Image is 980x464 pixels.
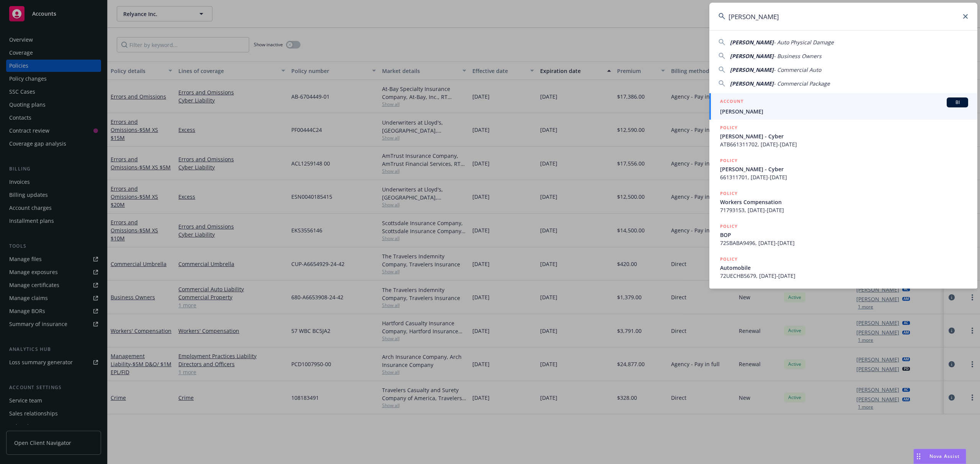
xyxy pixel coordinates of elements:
[720,124,738,131] h5: POLICY
[709,120,977,153] a: POLICY[PERSON_NAME] - CyberATB661311702, [DATE]-[DATE]
[720,272,968,280] span: 72UECHB5679, [DATE]-[DATE]
[720,231,968,239] span: BOP
[720,264,968,272] span: Automobile
[720,198,968,206] span: Workers Compensation
[914,449,923,464] div: Drag to move
[774,66,821,73] span: - Commercial Auto
[720,132,968,140] span: [PERSON_NAME] - Cyber
[720,190,738,197] h5: POLICY
[730,52,774,60] span: [PERSON_NAME]
[720,140,968,148] span: ATB661311702, [DATE]-[DATE]
[929,453,960,459] span: Nova Assist
[720,173,968,181] span: 661311701, [DATE]-[DATE]
[709,153,977,185] a: POLICY[PERSON_NAME] - Cyber661311701, [DATE]-[DATE]
[720,165,968,173] span: [PERSON_NAME] - Cyber
[774,80,830,87] span: - Commercial Package
[774,39,834,46] span: - Auto Physical Damage
[950,99,965,106] span: BI
[720,255,738,263] h5: POLICY
[709,3,977,30] input: Search...
[913,449,966,464] button: Nova Assist
[720,222,738,230] h5: POLICY
[709,185,977,218] a: POLICYWorkers Compensation71793153, [DATE]-[DATE]
[720,157,738,164] h5: POLICY
[720,97,743,107] h5: ACCOUNT
[730,80,774,87] span: [PERSON_NAME]
[720,107,968,115] span: [PERSON_NAME]
[730,66,774,73] span: [PERSON_NAME]
[730,39,774,46] span: [PERSON_NAME]
[774,52,822,60] span: - Business Owners
[709,251,977,284] a: POLICYAutomobile72UECHB5679, [DATE]-[DATE]
[720,239,968,247] span: 72SBABA9496, [DATE]-[DATE]
[709,218,977,251] a: POLICYBOP72SBABA9496, [DATE]-[DATE]
[709,93,977,120] a: ACCOUNTBI[PERSON_NAME]
[720,206,968,214] span: 71793153, [DATE]-[DATE]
